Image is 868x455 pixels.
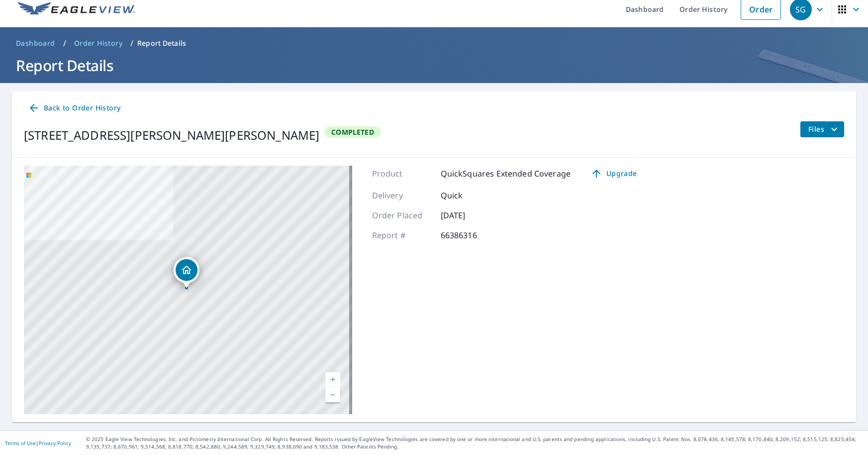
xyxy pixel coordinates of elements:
[372,229,432,241] p: Report #
[63,37,66,49] li: /
[16,38,55,48] span: Dashboard
[137,38,186,48] p: Report Details
[86,436,863,451] p: © 2025 Eagle View Technologies, Inc. and Pictometry International Corp. All Rights Reserved. Repo...
[441,229,500,241] p: 66386316
[12,55,856,76] h1: Report Details
[372,189,432,201] p: Delivery
[325,127,380,137] span: Completed
[582,166,645,182] a: Upgrade
[808,123,840,135] span: Files
[441,209,500,221] p: [DATE]
[130,37,133,49] li: /
[12,35,59,51] a: Dashboard
[5,440,71,446] p: |
[325,387,340,402] a: Current Level 17, Zoom Out
[74,38,122,48] span: Order History
[39,440,71,447] a: Privacy Policy
[28,102,120,114] span: Back to Order History
[12,35,856,51] nav: breadcrumb
[5,440,36,447] a: Terms of Use
[18,2,135,17] img: EV Logo
[588,168,639,180] span: Upgrade
[372,209,432,221] p: Order Placed
[372,168,432,180] p: Product
[24,126,319,144] div: [STREET_ADDRESS][PERSON_NAME][PERSON_NAME]
[441,189,500,201] p: Quick
[24,99,124,117] a: Back to Order History
[800,121,844,137] button: filesDropdownBtn-66386316
[70,35,126,51] a: Order History
[441,168,571,180] p: QuickSquares Extended Coverage
[325,372,340,387] a: Current Level 17, Zoom In
[174,257,199,288] div: Dropped pin, building 1, Residential property, 41 Hughes Hollow Rd Green Mountain, NC 28740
